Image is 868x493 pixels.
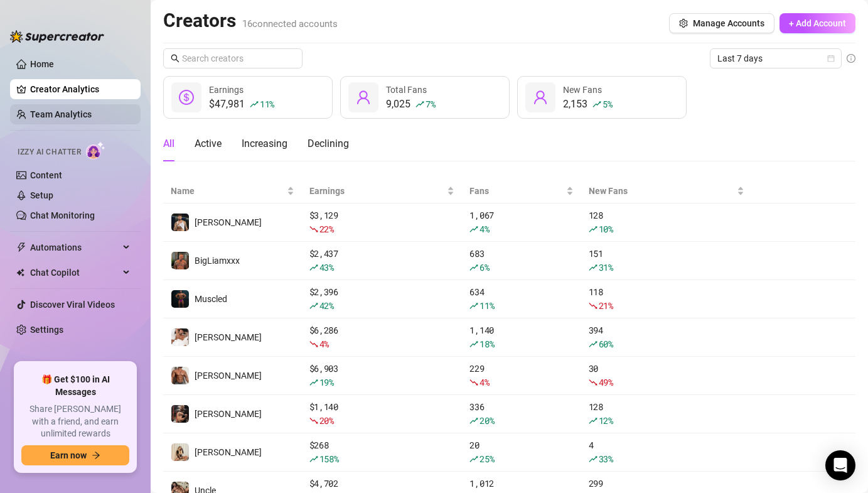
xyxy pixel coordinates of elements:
div: Open Intercom Messenger [825,450,855,480]
span: rise [469,416,478,425]
span: Fans [469,184,563,198]
span: [PERSON_NAME] [195,371,262,381]
span: + Add Account [789,18,846,28]
button: + Add Account [780,13,855,33]
span: fall [589,301,597,310]
span: rise [309,301,318,310]
div: $ 6,903 [309,362,455,389]
a: Content [30,170,62,180]
span: rise [589,225,597,234]
span: calendar [827,55,835,62]
span: fall [469,378,478,387]
span: 42 % [319,300,334,312]
a: Team Analytics [30,109,92,119]
span: 6 % [480,261,489,273]
span: 20 % [319,414,334,426]
div: 1,140 [469,323,573,351]
span: Earnings [309,184,445,198]
span: rise [415,100,424,109]
a: Home [30,59,54,69]
span: rise [469,455,478,463]
span: rise [589,455,597,463]
span: user [533,90,548,105]
span: 19 % [319,376,334,388]
span: 4 % [480,376,489,388]
span: Earnings [209,85,244,95]
img: David [171,367,189,384]
div: 634 [469,285,573,313]
span: 25 % [480,453,494,465]
div: 151 [589,247,744,274]
th: Earnings [302,179,463,203]
span: rise [250,100,259,109]
span: Chat Copilot [30,263,119,283]
span: rise [469,225,478,234]
img: Chat Copilot [16,268,24,277]
span: rise [309,378,318,387]
img: BigLiamxxx [171,252,189,269]
span: fall [309,340,318,349]
button: Earn nowarrow-right [21,445,129,465]
div: $ 6,286 [309,323,455,351]
div: 118 [589,285,744,313]
span: fall [589,378,597,387]
th: New Fans [581,179,752,203]
span: [PERSON_NAME] [195,409,262,419]
div: 229 [469,362,573,389]
span: rise [589,416,597,425]
span: rise [309,263,318,272]
div: 128 [589,400,744,428]
span: rise [469,301,478,310]
div: Active [195,136,222,151]
a: Settings [30,325,63,335]
div: $ 268 [309,438,455,466]
span: New Fans [563,85,602,95]
span: search [171,54,179,63]
img: Carol [171,443,189,461]
span: [PERSON_NAME] [195,332,262,342]
span: Earn now [50,450,87,460]
span: setting [679,19,688,28]
span: 10 % [599,223,613,235]
span: [PERSON_NAME] [195,447,262,457]
span: fall [309,225,318,234]
div: $ 1,140 [309,400,455,428]
div: 394 [589,323,744,351]
span: 16 connected accounts [242,18,338,30]
div: $ 2,437 [309,247,455,274]
span: 5 % [603,98,612,110]
span: 22 % [319,223,334,235]
span: Izzy AI Chatter [18,146,81,158]
div: $47,981 [209,97,274,112]
div: $ 2,396 [309,285,455,313]
span: rise [592,100,601,109]
span: fall [309,416,318,425]
div: 20 [469,438,573,466]
span: 🎁 Get $100 in AI Messages [21,374,129,398]
div: 1,067 [469,209,573,236]
span: Share [PERSON_NAME] with a friend, and earn unlimited rewards [21,403,129,440]
div: Declining [308,136,349,151]
span: [PERSON_NAME] [195,217,262,227]
span: BigLiamxxx [195,256,240,266]
div: 4 [589,438,744,466]
span: Last 7 days [717,49,834,68]
a: Chat Monitoring [30,210,95,220]
span: user [356,90,371,105]
img: Muscled [171,290,189,308]
img: AI Chatter [86,141,105,160]
span: 158 % [319,453,339,465]
span: 43 % [319,261,334,273]
div: 2,153 [563,97,612,112]
span: 60 % [599,338,613,350]
div: 128 [589,209,744,236]
a: Creator Analytics [30,79,131,99]
span: arrow-right [92,451,100,460]
span: Muscled [195,294,227,304]
div: $ 3,129 [309,209,455,236]
a: Setup [30,190,53,200]
span: 31 % [599,261,613,273]
span: 33 % [599,453,613,465]
input: Search creators [182,51,285,65]
button: Manage Accounts [669,13,774,33]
